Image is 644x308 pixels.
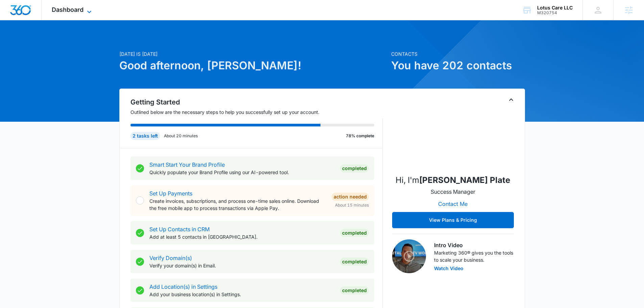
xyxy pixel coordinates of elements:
[340,258,369,266] div: Completed
[431,196,474,212] button: Contact Me
[149,233,335,240] p: Add at least 5 contacts in [GEOGRAPHIC_DATA].
[149,190,192,197] a: Set Up Payments
[391,57,525,74] h1: You have 202 contacts
[340,286,369,294] div: Completed
[537,10,573,15] div: account id
[507,96,515,104] button: Toggle Collapse
[346,133,374,139] p: 78% complete
[537,5,573,10] div: account name
[149,226,210,233] a: Set Up Contacts in CRM
[419,175,510,185] strong: [PERSON_NAME] Plate
[391,50,525,57] p: Contacts
[434,241,514,249] h3: Intro Video
[119,50,387,57] p: [DATE] is [DATE]
[434,249,514,263] p: Marketing 360® gives you the tools to scale your business.
[431,188,475,196] p: Success Manager
[332,193,369,201] div: Action Needed
[340,164,369,172] div: Completed
[392,212,514,228] button: View Plans & Pricing
[149,161,225,168] a: Smart Start Your Brand Profile
[149,255,192,261] a: Verify Domain(s)
[149,169,335,176] p: Quickly populate your Brand Profile using our AI-powered tool.
[149,197,326,212] p: Create invoices, subscriptions, and process one-time sales online. Download the free mobile app t...
[130,132,160,140] div: 2 tasks left
[392,239,426,273] img: Intro Video
[119,57,387,74] h1: Good afternoon, [PERSON_NAME]!
[149,283,217,290] a: Add Location(s) in Settings
[130,97,383,107] h2: Getting Started
[335,202,369,208] span: About 15 minutes
[396,174,510,186] p: Hi, I'm
[419,101,487,169] img: Madeline Plate
[149,291,335,298] p: Add your business location(s) in Settings.
[149,262,335,269] p: Verify your domain(s) in Email.
[434,266,463,271] button: Watch Video
[340,229,369,237] div: Completed
[52,6,84,13] span: Dashboard
[130,109,383,116] p: Outlined below are the necessary steps to help you successfully set up your account.
[164,133,198,139] p: About 20 minutes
